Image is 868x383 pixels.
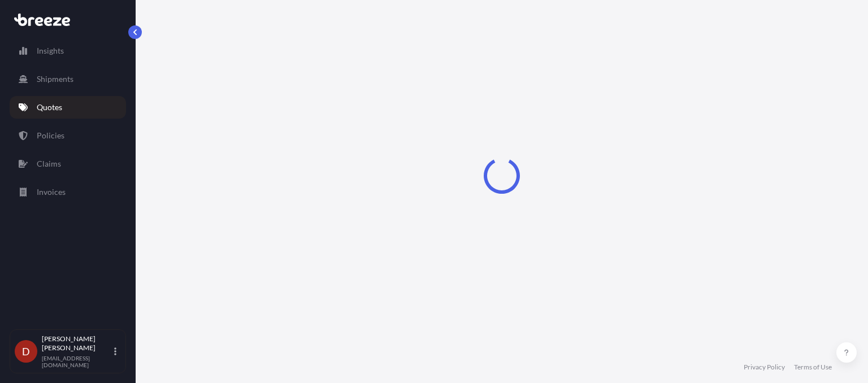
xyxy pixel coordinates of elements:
[42,334,112,352] p: [PERSON_NAME] [PERSON_NAME]
[37,45,64,56] p: Insights
[37,130,64,141] p: Policies
[10,96,126,119] a: Quotes
[10,40,126,62] a: Insights
[42,355,112,368] p: [EMAIL_ADDRESS][DOMAIN_NAME]
[22,346,30,357] span: D
[10,153,126,175] a: Claims
[37,158,61,169] p: Claims
[10,68,126,90] a: Shipments
[10,181,126,203] a: Invoices
[37,102,62,113] p: Quotes
[37,186,66,198] p: Invoices
[794,363,832,372] a: Terms of Use
[37,73,73,85] p: Shipments
[10,124,126,147] a: Policies
[744,363,785,372] a: Privacy Policy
